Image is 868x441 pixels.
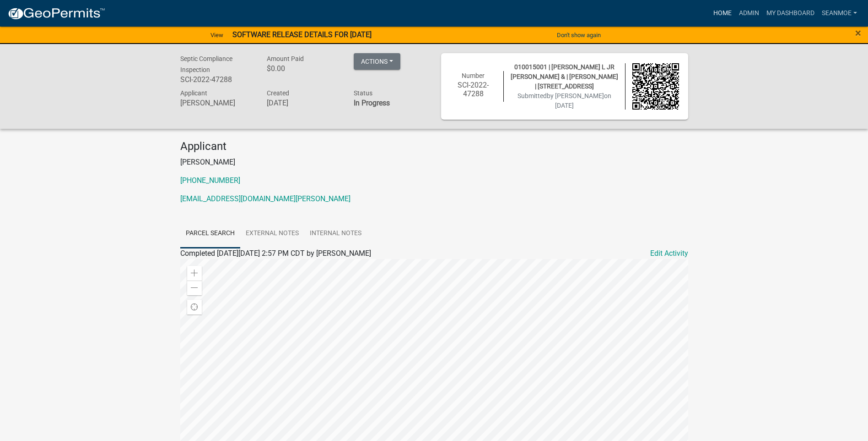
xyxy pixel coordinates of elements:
[462,72,485,79] span: Number
[735,5,763,22] a: Admin
[354,53,400,70] button: Actions
[180,99,253,107] h6: [PERSON_NAME]
[180,249,371,258] span: Completed [DATE][DATE] 2:57 PM CDT by [PERSON_NAME]
[180,176,240,185] a: [PHONE_NUMBER]
[763,5,818,22] a: My Dashboard
[232,30,372,39] strong: SOFTWARE RELEASE DETAILS FOR [DATE]
[710,5,735,22] a: Home
[180,140,688,153] h4: Applicant
[267,89,289,97] span: Created
[450,81,497,98] h6: SCI-2022-47288
[267,99,340,107] h6: [DATE]
[547,92,604,99] span: by [PERSON_NAME]
[180,75,253,84] h6: SCI-2022-47288
[304,219,367,248] a: Internal Notes
[180,194,350,203] a: [EMAIL_ADDRESS][DOMAIN_NAME][PERSON_NAME]
[240,219,304,248] a: External Notes
[354,99,390,107] strong: In Progress
[187,281,202,295] div: Zoom out
[180,219,240,248] a: Parcel search
[180,89,207,97] span: Applicant
[180,157,688,168] p: [PERSON_NAME]
[267,64,340,73] h6: $0.00
[855,28,861,39] button: Close
[632,63,679,110] img: QR code
[354,89,372,97] span: Status
[207,28,227,43] a: View
[511,63,618,90] span: 010015001 | [PERSON_NAME] L JR [PERSON_NAME] & | [PERSON_NAME] | [STREET_ADDRESS]
[818,5,861,22] a: SeanMoe
[855,27,861,39] span: ×
[267,55,304,62] span: Amount Paid
[187,300,202,314] div: Find my location
[518,92,611,109] span: Submitted on [DATE]
[553,28,604,43] button: Don't show again
[650,248,688,259] a: Edit Activity
[187,266,202,281] div: Zoom in
[180,55,232,73] span: Septic Compliance Inspection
